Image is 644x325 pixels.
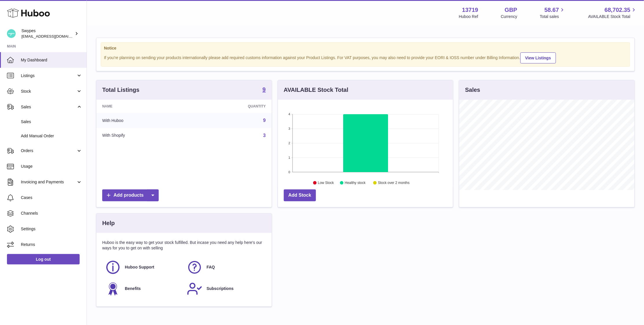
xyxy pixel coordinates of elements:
[96,100,191,113] th: Name
[96,113,191,128] td: With Huboo
[288,127,290,130] text: 3
[263,118,266,123] a: 9
[540,14,566,19] span: Total sales
[21,89,76,94] span: Stock
[465,86,480,94] h3: Sales
[102,189,159,201] a: Add products
[288,141,290,145] text: 2
[206,286,233,291] span: Subscriptions
[21,73,76,78] span: Listings
[21,57,82,63] span: My Dashboard
[501,14,517,19] div: Currency
[284,189,316,201] a: Add Stock
[588,14,637,19] span: AVAILABLE Stock Total
[21,179,76,185] span: Invoicing and Payments
[588,6,637,19] a: 68,702.35 AVAILABLE Stock Total
[21,119,82,125] span: Sales
[263,133,266,138] a: 3
[125,264,154,270] span: Huboo Support
[544,6,559,14] span: 58.67
[21,148,76,154] span: Orders
[96,128,191,143] td: With Shopify
[520,52,556,63] a: View Listings
[459,14,478,19] div: Huboo Ref
[462,6,478,14] strong: 13719
[288,170,290,174] text: 0
[21,226,82,232] span: Settings
[7,254,80,264] a: Log out
[288,112,290,116] text: 4
[187,281,263,297] a: Subscriptions
[104,45,627,51] strong: Notice
[104,52,627,63] div: If you're planning on sending your products internationally please add required customs informati...
[21,104,76,110] span: Sales
[263,87,266,92] strong: 9
[102,240,266,251] p: Huboo is the easy way to get your stock fulfilled. But incase you need any help here's our ways f...
[21,28,74,39] div: Swypes
[191,100,272,113] th: Quantity
[378,181,409,185] text: Stock over 2 months
[7,29,16,38] img: hello@swypes.co.uk
[505,6,517,14] strong: GBP
[21,211,82,216] span: Channels
[21,133,82,139] span: Add Manual Order
[206,264,215,270] span: FAQ
[288,156,290,159] text: 1
[187,260,263,275] a: FAQ
[605,6,630,14] span: 68,702.35
[102,219,115,227] h3: Help
[21,195,82,200] span: Cases
[21,164,82,169] span: Usage
[284,86,348,94] h3: AVAILABLE Stock Total
[105,260,181,275] a: Huboo Support
[318,181,334,185] text: Low Stock
[125,286,141,291] span: Benefits
[105,281,181,297] a: Benefits
[540,6,566,19] a: 58.67 Total sales
[21,242,82,247] span: Returns
[263,87,266,94] a: 9
[21,34,85,39] span: [EMAIL_ADDRESS][DOMAIN_NAME]
[345,181,366,185] text: Healthy stock
[102,86,140,94] h3: Total Listings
